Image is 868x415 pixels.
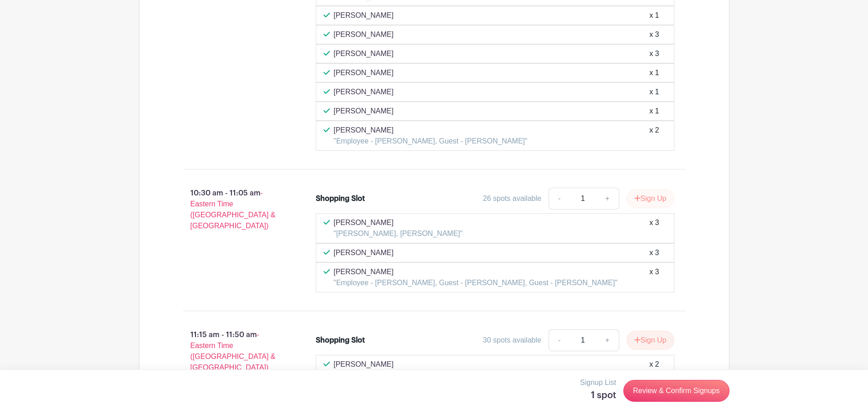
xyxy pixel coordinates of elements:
div: x 3 [649,247,659,258]
div: 30 spots available [483,335,541,346]
p: [PERSON_NAME] [334,87,394,97]
h5: 1 spot [580,390,616,401]
div: x 2 [649,125,659,147]
a: + [596,188,619,210]
div: x 3 [649,266,659,288]
p: "Employee - [PERSON_NAME], Guest - [PERSON_NAME]" [334,136,528,147]
p: Signup List [580,377,616,388]
a: + [596,329,619,351]
p: [PERSON_NAME] [334,10,394,21]
a: Review & Confirm Signups [623,380,729,402]
p: [PERSON_NAME] [334,29,394,40]
a: - [549,329,570,351]
div: x 3 [649,217,659,239]
button: Sign Up [627,331,674,350]
a: - [549,188,570,210]
div: x 1 [649,10,659,21]
p: [PERSON_NAME] [334,217,462,228]
button: Sign Up [627,189,674,208]
p: "[PERSON_NAME], [PERSON_NAME]" [334,228,462,239]
p: 11:15 am - 11:50 am [169,326,302,377]
p: [PERSON_NAME] [334,266,617,277]
p: [PERSON_NAME] [334,247,394,258]
p: [PERSON_NAME] [334,67,394,78]
div: x 3 [649,29,659,40]
p: "Employee - [PERSON_NAME], Guest - [PERSON_NAME], Guest - [PERSON_NAME]" [334,277,617,288]
p: 10:30 am - 11:05 am [169,184,302,235]
p: [PERSON_NAME] [334,359,422,370]
div: x 2 [649,359,659,381]
div: 26 spots available [483,193,541,204]
div: x 1 [649,106,659,117]
div: x 1 [649,87,659,97]
div: Shopping Slot [316,335,365,346]
p: [PERSON_NAME] [334,48,394,59]
div: x 1 [649,67,659,78]
div: x 3 [649,48,659,59]
p: [PERSON_NAME] [334,125,528,136]
span: - Eastern Time ([GEOGRAPHIC_DATA] & [GEOGRAPHIC_DATA]) [190,189,276,230]
p: [PERSON_NAME] [334,106,394,117]
div: Shopping Slot [316,193,365,204]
